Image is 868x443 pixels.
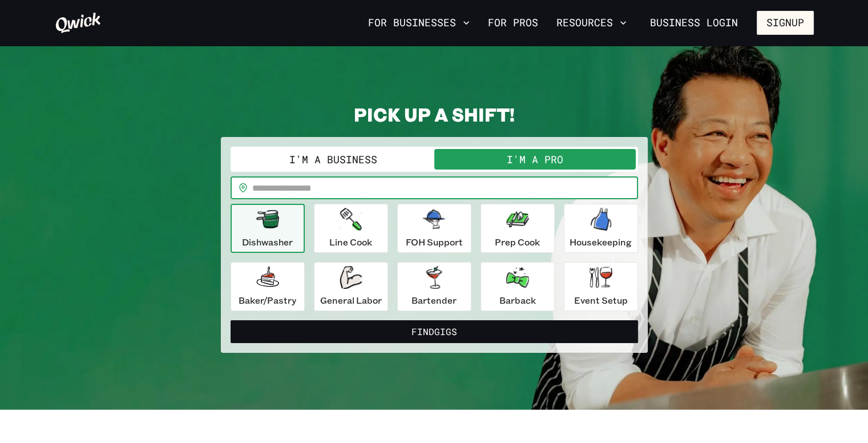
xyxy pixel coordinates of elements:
[239,293,296,307] p: Baker/Pastry
[406,235,463,249] p: FOH Support
[411,293,457,307] p: Bartender
[233,149,434,170] button: I'm a Business
[499,293,536,307] p: Barback
[364,13,474,33] button: For Businesses
[640,11,748,35] a: Business Login
[320,293,382,307] p: General Labor
[397,204,471,253] button: FOH Support
[397,262,471,311] button: Bartender
[231,262,305,311] button: Baker/Pastry
[564,204,638,253] button: Housekeeping
[570,235,632,249] p: Housekeeping
[231,204,305,253] button: Dishwasher
[221,103,648,126] h2: PICK UP A SHIFT!
[574,293,628,307] p: Event Setup
[757,11,814,35] button: Signup
[564,262,638,311] button: Event Setup
[483,13,543,33] a: For Pros
[314,262,388,311] button: General Labor
[242,235,293,249] p: Dishwasher
[434,149,636,170] button: I'm a Pro
[329,235,372,249] p: Line Cook
[481,262,555,311] button: Barback
[552,13,631,33] button: Resources
[481,204,555,253] button: Prep Cook
[231,320,638,343] button: FindGigs
[495,235,540,249] p: Prep Cook
[314,204,388,253] button: Line Cook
